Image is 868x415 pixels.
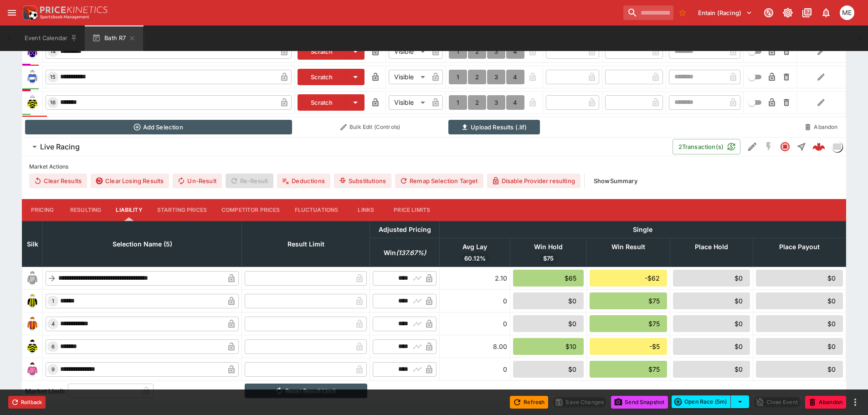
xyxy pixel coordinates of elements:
[837,3,857,23] button: Matt Easter
[513,292,584,309] div: $0
[850,397,861,408] button: more
[395,174,483,188] button: Remap Selection Target
[673,139,740,154] button: 2Transaction(s)
[29,160,839,174] label: Market Actions
[442,273,507,283] div: 2.10
[506,95,524,110] button: 4
[63,199,108,221] button: Resulting
[468,95,486,110] button: 2
[25,271,40,286] img: blank-silk.png
[298,120,443,134] button: Bulk Edit (Controls)
[173,174,221,188] button: Un-Result
[442,319,507,328] div: 0
[832,142,842,152] img: liveracing
[756,270,843,287] div: $0
[50,298,56,304] span: 1
[449,95,467,110] button: 1
[25,362,40,377] img: runner 9
[810,138,828,156] a: d75ad17e-5a7c-47a2-a254-b8fc020debd3
[539,254,557,263] span: $75
[449,44,467,59] button: 1
[840,5,854,20] div: Matt Easter
[19,26,83,51] button: Event Calendar
[780,5,796,21] button: Toggle light/dark mode
[812,140,825,153] img: logo-cerberus--red.svg
[25,294,40,308] img: runner 1
[756,315,843,332] div: $0
[396,247,426,258] em: ( 137.67 %)
[449,70,467,84] button: 1
[510,396,548,409] button: Refresh
[25,386,66,396] h3: Market Limit:
[214,199,288,221] button: Competitor Prices
[756,292,843,309] div: $0
[4,5,20,21] button: open drawer
[8,396,46,409] button: Rollback
[487,95,505,110] button: 3
[468,44,486,59] button: 2
[461,254,489,263] span: 60.12%
[812,140,825,153] div: d75ad17e-5a7c-47a2-a254-b8fc020debd3
[91,174,169,188] button: Clear Losing Results
[50,343,56,350] span: 6
[25,120,292,134] button: Add Selection
[588,174,643,188] button: ShowSummary
[85,26,143,51] button: Bath R7
[799,5,815,21] button: Documentation
[22,199,63,221] button: Pricing
[22,138,673,156] button: Live Racing
[345,199,386,221] button: Links
[760,138,777,155] button: SGM Disabled
[673,361,750,378] div: $0
[334,174,391,188] button: Substitutions
[760,5,777,21] button: Connected to PK
[25,44,40,59] img: runner 14
[108,199,149,221] button: Liability
[513,361,584,378] div: $0
[673,292,750,309] div: $0
[442,296,507,306] div: 0
[805,396,846,409] button: Abandon
[25,70,40,84] img: runner 15
[22,221,43,266] th: Silk
[25,317,40,331] img: runner 4
[731,395,749,408] button: select merge strategy
[25,95,40,110] img: runner 16
[673,338,750,355] div: $0
[673,315,750,332] div: $0
[440,221,846,238] th: Single
[298,69,346,85] button: Scratch
[386,199,437,221] button: Price Limits
[673,270,750,287] div: $0
[756,361,843,378] div: $0
[793,138,810,155] button: Straight
[298,94,346,111] button: Scratch
[487,174,580,188] button: Disable Provider resulting
[40,15,89,19] img: Sportsbook Management
[389,44,428,59] div: Visible
[590,361,667,378] div: $75
[374,247,436,258] span: Win(137.67%)
[150,199,214,221] button: Starting Prices
[780,141,791,152] svg: Closed
[590,270,667,287] div: -$62
[590,315,667,332] div: $75
[389,70,428,84] div: Visible
[590,338,667,355] div: -$5
[48,99,57,106] span: 16
[693,5,758,20] button: Select Tenant
[506,70,524,84] button: 4
[590,292,667,309] div: $75
[513,270,584,287] div: $65
[25,339,40,354] img: runner 6
[769,241,830,252] span: Place Payout
[389,95,428,110] div: Visible
[487,44,505,59] button: 3
[20,4,38,22] img: PriceKinetics Logo
[611,396,668,409] button: Send Snapshot
[672,395,731,408] button: Open Race (5m)
[226,174,273,188] span: Re-Result
[675,5,690,20] button: No Bookmarks
[623,5,673,20] input: search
